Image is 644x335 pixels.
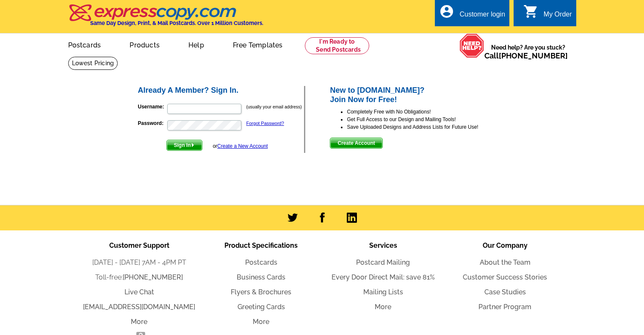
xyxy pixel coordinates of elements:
a: shopping_cart My Order [523,9,572,20]
a: Postcards [55,34,115,54]
li: Completely Free with No Obligations! [347,108,507,116]
a: Free Templates [219,34,296,54]
i: account_circle [439,4,454,19]
a: Create a New Account [217,143,268,149]
a: Flyers & Brochures [231,288,291,296]
li: Save Uploaded Designs and Address Lists for Future Use! [347,123,507,131]
span: Sign In [167,140,202,150]
a: Business Cards [237,273,285,281]
span: Create Account [330,138,382,148]
span: Call [484,51,568,60]
label: Password: [138,119,166,127]
span: Need help? Are you stuck? [484,43,572,60]
li: [DATE] - [DATE] 7AM - 4PM PT [78,257,200,268]
a: Help [175,34,218,54]
h4: Same Day Design, Print, & Mail Postcards. Over 1 Million Customers. [90,20,263,26]
a: Products [116,34,173,54]
a: Postcard Mailing [356,258,410,266]
a: Same Day Design, Print, & Mail Postcards. Over 1 Million Customers. [68,10,263,26]
h2: Already A Member? Sign In. [138,86,304,95]
a: Customer Success Stories [463,273,547,281]
a: Every Door Direct Mail: save 81% [332,273,435,281]
div: My Order [544,11,572,22]
a: account_circle Customer login [439,9,505,20]
a: [EMAIL_ADDRESS][DOMAIN_NAME] [83,303,195,311]
img: help [459,33,484,58]
a: More [253,318,269,326]
button: Create Account [330,138,382,149]
a: Forgot Password? [246,121,284,126]
a: Postcards [245,258,277,266]
div: or [213,142,268,150]
li: Toll-free: [78,272,200,282]
a: Greeting Cards [238,303,285,311]
a: [PHONE_NUMBER] [499,51,568,60]
a: Mailing Lists [363,288,403,296]
h2: New to [DOMAIN_NAME]? Join Now for Free! [330,86,507,104]
img: button-next-arrow-white.png [191,143,195,147]
small: (usually your email address) [246,104,302,109]
a: More [131,318,147,326]
li: Get Full Access to our Design and Mailing Tools! [347,116,507,123]
span: Services [369,241,397,249]
a: [PHONE_NUMBER] [123,273,183,281]
button: Sign In [166,140,202,151]
i: shopping_cart [523,4,539,19]
span: Our Company [483,241,528,249]
label: Username: [138,103,166,111]
span: Customer Support [109,241,169,249]
a: About the Team [480,258,531,266]
a: Live Chat [124,288,154,296]
div: Customer login [459,11,505,22]
a: Partner Program [478,303,531,311]
a: More [375,303,391,311]
span: Product Specifications [224,241,298,249]
a: Case Studies [484,288,526,296]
